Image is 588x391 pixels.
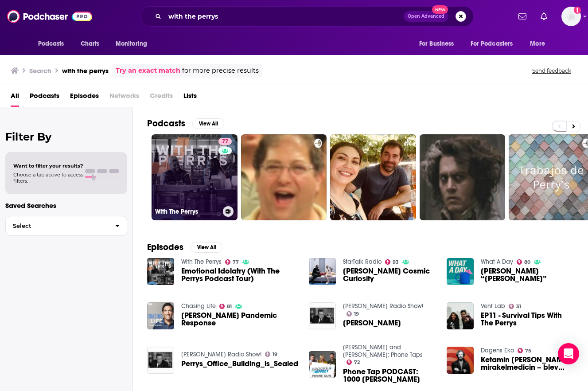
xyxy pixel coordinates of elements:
[561,7,581,26] span: Logged in as shcarlos
[273,352,277,356] span: 19
[5,130,127,143] h2: Filter By
[182,66,259,76] span: for more precise results
[413,35,465,52] button: open menu
[13,163,83,169] span: Want to filter your results?
[147,258,174,285] img: Emotional Idolatry (With The Perrys Podcast Tour)
[227,305,232,309] span: 81
[481,356,574,371] a: Ketamin kallas mirakelmedicin – blev Matthew Perrys död
[38,38,64,50] span: Podcasts
[343,302,423,310] a: Perry Mason Radio Show!
[465,35,526,52] button: open menu
[147,242,183,253] h2: Episodes
[11,89,19,107] a: All
[150,89,173,107] span: Credits
[155,208,219,215] h3: With The Perrys
[537,9,551,24] a: Show notifications dropdown
[32,35,76,52] button: open menu
[181,312,298,327] a: Tyler Perry’s Pandemic Response
[183,89,197,107] a: Lists
[181,302,216,310] a: Chasing Life
[147,347,174,374] a: Perrys_Office_Building_is_Sealed
[5,201,127,210] p: Saved Searches
[152,134,238,220] a: 77With The Perrys
[30,89,59,107] a: Podcasts
[481,302,505,310] a: Vent Lab
[524,35,556,52] button: open menu
[343,267,436,282] span: [PERSON_NAME] Cosmic Curiosity
[515,9,530,24] a: Show notifications dropdown
[6,223,108,229] span: Select
[81,38,100,50] span: Charts
[481,267,574,282] a: Tyler Perry’s “Gordon Sondland”
[343,319,401,327] a: Perrys_Strategy_Is_Working
[140,6,474,27] div: Search podcasts, credits, & more...
[222,137,228,146] span: 77
[116,66,180,76] a: Try an exact match
[343,258,382,266] a: StarTalk Radio
[165,9,404,23] input: Search podcasts, credits, & more...
[29,66,51,75] h3: Search
[481,356,574,371] span: Ketamin [PERSON_NAME] mirakelmedicin – blev [PERSON_NAME] död
[530,38,545,50] span: More
[393,260,399,264] span: 93
[516,305,521,309] span: 31
[181,258,222,266] a: With The Perrys
[343,319,401,327] span: [PERSON_NAME]
[192,118,224,129] button: View All
[265,352,278,357] a: 19
[218,138,232,145] a: 77
[471,38,513,50] span: For Podcasters
[309,351,336,378] a: Phone Tap PODCAST: 1000 Katy Perrys
[447,258,474,285] img: Tyler Perry’s “Gordon Sondland”
[62,66,109,75] h3: with the perrys
[116,38,147,50] span: Monitoring
[181,267,298,282] a: Emotional Idolatry (With The Perrys Podcast Tour)
[343,368,436,383] span: Phone Tap PODCAST: 1000 [PERSON_NAME]
[347,360,360,365] a: 72
[13,172,83,184] span: Choose a tab above to access filters.
[233,260,239,264] span: 77
[558,343,579,364] div: Open Intercom Messenger
[147,118,224,129] a: PodcastsView All
[7,8,92,25] img: Podchaser - Follow, Share and Rate Podcasts
[385,259,399,265] a: 93
[525,349,531,353] span: 75
[518,348,532,353] a: 75
[147,302,174,329] img: Tyler Perry’s Pandemic Response
[447,347,474,374] img: Ketamin kallas mirakelmedicin – blev Matthew Perrys död
[343,267,436,282] a: Katy Perry’s Cosmic Curiosity
[481,312,574,327] span: EP11 - Survival Tips With The Perrys
[181,351,261,358] a: Perry Mason Radio Show!
[561,7,581,26] img: User Profile
[481,347,514,354] a: Dagens Eko
[509,304,522,309] a: 31
[219,304,232,309] a: 81
[147,118,185,129] h2: Podcasts
[574,7,581,14] svg: Add a profile image
[75,35,105,52] a: Charts
[70,89,99,107] a: Episodes
[447,302,474,329] img: EP11 - Survival Tips With The Perrys
[419,38,454,50] span: For Business
[181,312,298,327] span: [PERSON_NAME] Pandemic Response
[181,360,298,368] a: Perrys_Office_Building_is_Sealed
[517,259,531,265] a: 80
[354,360,360,364] span: 72
[309,258,336,285] img: Katy Perry’s Cosmic Curiosity
[481,258,513,266] a: What A Day
[524,260,530,264] span: 80
[347,311,359,317] a: 19
[225,259,239,265] a: 77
